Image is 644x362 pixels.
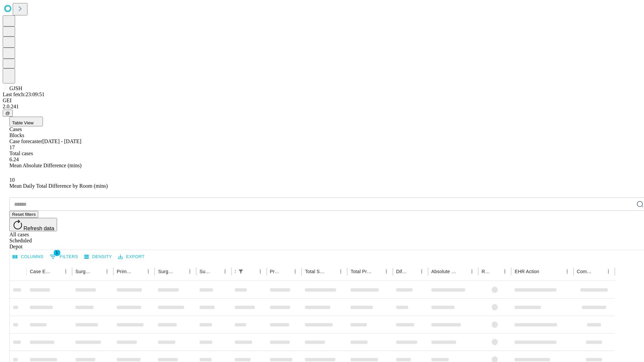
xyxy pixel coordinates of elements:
div: 2.0.241 [3,104,641,110]
span: 1 [54,249,60,256]
button: Table View [9,117,43,126]
span: Refresh data [23,226,54,231]
button: Select columns [11,252,45,262]
button: Menu [562,267,572,276]
button: Sort [594,267,604,276]
button: Sort [491,267,500,276]
button: Reset filters [9,211,38,218]
button: Menu [417,267,426,276]
div: GEI [3,98,641,104]
div: Predicted In Room Duration [270,269,281,274]
div: Absolute Difference [431,269,457,274]
span: 10 [9,177,15,183]
button: Sort [408,267,417,276]
div: Primary Service [117,269,133,274]
span: Mean Absolute Difference (mins) [9,163,82,168]
button: Menu [102,267,112,276]
span: Table View [12,120,34,125]
span: Reset filters [12,212,36,217]
button: Sort [134,267,144,276]
div: Difference [396,269,407,274]
div: 1 active filter [236,267,246,276]
button: Menu [382,267,391,276]
button: Sort [176,267,185,276]
button: Menu [220,267,230,276]
button: Menu [500,267,509,276]
button: Menu [256,267,265,276]
div: Total Scheduled Duration [305,269,326,274]
button: Sort [52,267,61,276]
button: Menu [61,267,70,276]
button: Menu [604,267,613,276]
div: EHR Action [515,269,539,274]
div: Comments [577,269,594,274]
span: 17 [9,144,15,150]
button: Menu [336,267,345,276]
button: Sort [458,267,467,276]
button: Menu [290,267,300,276]
button: Menu [467,267,477,276]
div: Case Epic Id [30,269,51,274]
span: GJSH [9,85,22,91]
div: Surgery Name [158,269,175,274]
button: Sort [281,267,290,276]
div: Resolved in EHR [482,269,490,274]
button: Sort [540,267,549,276]
div: Total Predicted Duration [351,269,372,274]
button: Show filters [236,267,246,276]
div: Surgeon Name [75,269,92,274]
button: @ [3,110,13,117]
button: Sort [211,267,220,276]
button: Sort [372,267,382,276]
span: @ [5,111,10,116]
span: 6.24 [9,157,19,162]
div: Scheduled In Room Duration [235,269,235,274]
button: Density [83,252,114,262]
button: Sort [327,267,336,276]
button: Menu [185,267,195,276]
span: Total cases [9,150,33,156]
button: Sort [93,267,102,276]
span: [DATE] - [DATE] [42,138,81,144]
button: Sort [246,267,256,276]
div: Surgery Date [200,269,210,274]
button: Show filters [48,251,80,262]
span: Mean Daily Total Difference by Room (mins) [9,183,108,189]
button: Refresh data [9,218,57,231]
span: Last fetch: 23:09:51 [3,92,45,97]
button: Menu [144,267,153,276]
span: Case forecaster [9,138,42,144]
button: Export [116,252,146,262]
